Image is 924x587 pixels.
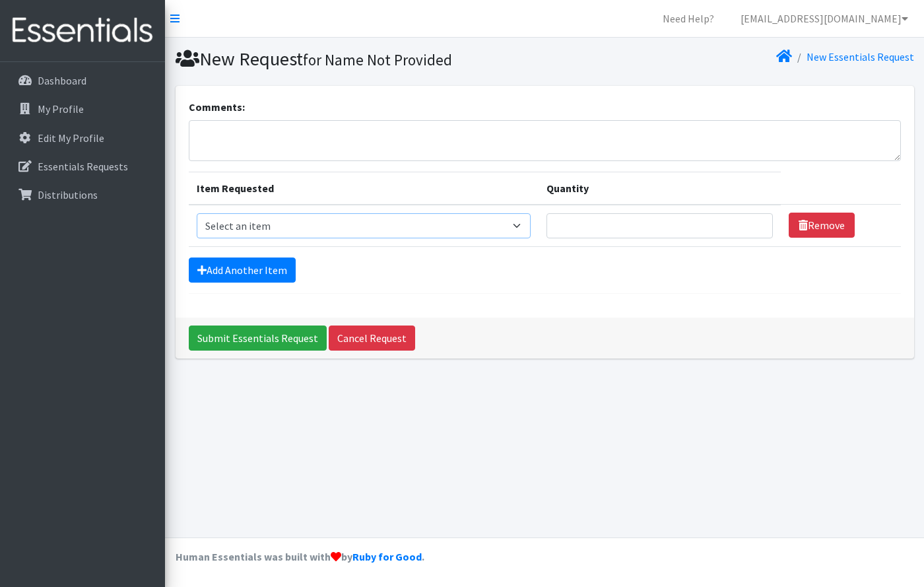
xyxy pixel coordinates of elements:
[38,160,128,173] p: Essentials Requests
[329,326,415,351] a: Cancel Request
[5,96,160,122] a: My Profile
[176,48,540,71] h1: New Request
[352,550,422,563] a: Ruby for Good
[5,153,160,180] a: Essentials Requests
[730,5,919,32] a: [EMAIL_ADDRESS][DOMAIN_NAME]
[176,550,424,563] strong: Human Essentials was built with by .
[539,172,781,205] th: Quantity
[5,67,160,94] a: Dashboard
[189,99,245,115] label: Comments:
[189,258,296,283] a: Add Another Item
[189,326,327,351] input: Submit Essentials Request
[5,125,160,151] a: Edit My Profile
[38,74,86,87] p: Dashboard
[38,131,104,145] p: Edit My Profile
[38,102,84,116] p: My Profile
[303,50,452,69] small: for Name Not Provided
[189,172,539,205] th: Item Requested
[5,9,160,53] img: HumanEssentials
[652,5,725,32] a: Need Help?
[5,182,160,208] a: Distributions
[38,188,98,201] p: Distributions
